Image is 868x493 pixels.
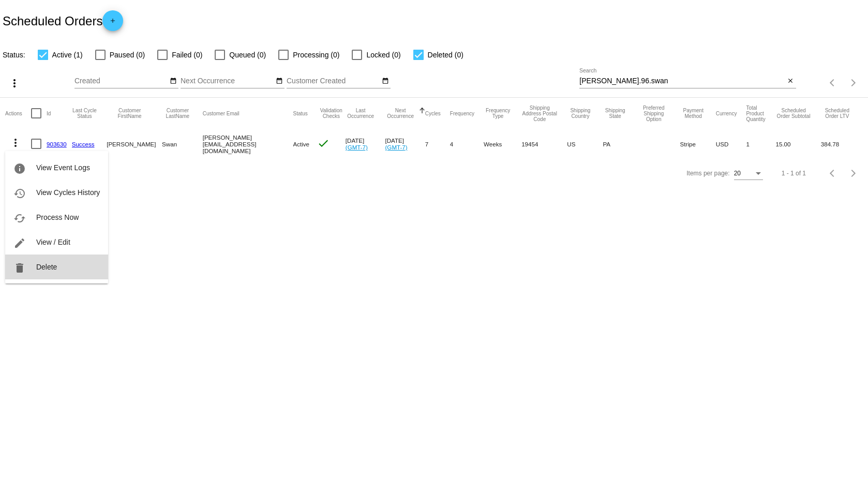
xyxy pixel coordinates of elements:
[36,163,90,172] span: View Event Logs
[13,237,26,249] mat-icon: edit
[13,162,26,175] mat-icon: info
[36,213,79,221] span: Process Now
[13,262,26,274] mat-icon: delete
[13,187,26,200] mat-icon: history
[36,238,70,246] span: View / Edit
[36,263,57,271] span: Delete
[36,188,100,197] span: View Cycles History
[13,212,26,225] mat-icon: cached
